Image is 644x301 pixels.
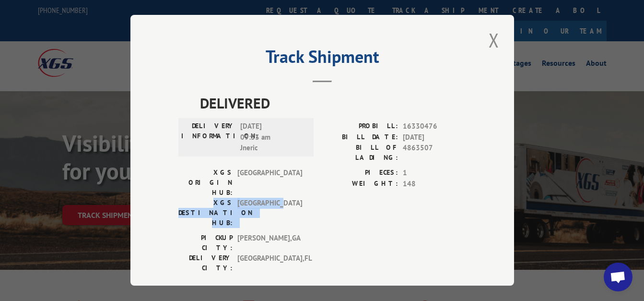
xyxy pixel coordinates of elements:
[240,121,305,154] span: [DATE] 09:33 am Jneric
[322,179,398,190] label: WEIGHT:
[486,27,502,53] button: Close modal
[322,132,398,143] label: BILL DATE:
[322,168,398,179] label: PIECES:
[322,121,398,132] label: PROBILL:
[181,121,235,154] label: DELIVERY INFORMATION:
[237,253,302,273] span: [GEOGRAPHIC_DATA] , FL
[237,233,302,253] span: [PERSON_NAME] , GA
[604,263,632,291] a: Open chat
[403,143,466,163] span: 4863507
[403,168,466,179] span: 1
[178,233,233,253] label: PICKUP CITY:
[178,198,233,228] label: XGS DESTINATION HUB:
[403,132,466,143] span: [DATE]
[322,143,398,163] label: BILL OF LADING:
[178,253,233,273] label: DELIVERY CITY:
[178,50,466,68] h2: Track Shipment
[200,92,466,114] span: DELIVERED
[403,179,466,190] span: 148
[178,168,233,198] label: XGS ORIGIN HUB:
[403,121,466,132] span: 16330476
[237,168,302,198] span: [GEOGRAPHIC_DATA]
[237,198,302,228] span: [GEOGRAPHIC_DATA]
